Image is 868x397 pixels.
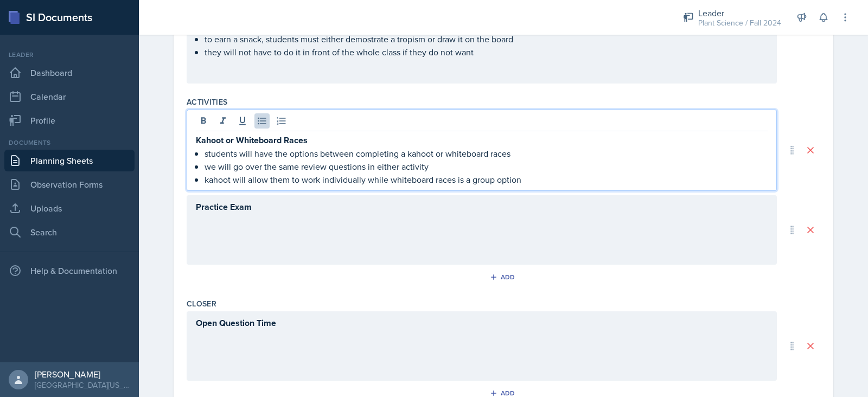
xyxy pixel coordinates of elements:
[4,197,135,219] a: Uploads
[187,298,216,309] label: Closer
[187,97,228,107] label: Activities
[492,273,515,281] div: Add
[35,380,130,390] div: [GEOGRAPHIC_DATA][US_STATE]
[698,17,781,29] div: Plant Science / Fall 2024
[205,147,768,160] p: students will have the options between completing a kahoot or whiteboard races
[205,160,768,173] p: we will go over the same review questions in either activity
[4,86,135,107] a: Calendar
[4,62,135,84] a: Dashboard
[35,369,130,380] div: [PERSON_NAME]
[196,201,252,213] strong: Practice Exam
[486,269,521,285] button: Add
[205,46,768,59] p: they will not have to do it in front of the whole class if they do not want
[4,174,135,195] a: Observation Forms
[4,221,135,243] a: Search
[4,110,135,131] a: Profile
[196,134,308,146] strong: Kahoot or Whiteboard Races
[4,50,135,60] div: Leader
[205,173,768,186] p: kahoot will allow them to work individually while whiteboard races is a group option
[4,260,135,281] div: Help & Documentation
[4,138,135,148] div: Documents
[196,317,276,329] strong: Open Question Time
[4,150,135,171] a: Planning Sheets
[698,7,781,20] div: Leader
[205,33,768,46] p: to earn a snack, students must either demostrate a tropism or draw it on the board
